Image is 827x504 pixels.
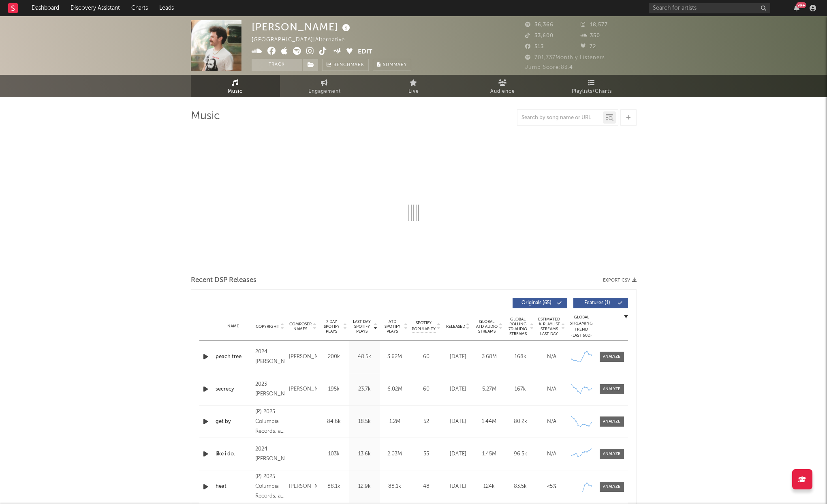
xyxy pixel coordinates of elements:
[321,385,347,393] div: 195k
[321,418,347,426] div: 84.6k
[289,384,317,394] div: [PERSON_NAME]
[446,324,465,329] span: Released
[649,3,770,13] input: Search for artists
[538,450,565,458] div: N/A
[490,87,515,96] span: Audience
[369,75,458,97] a: Live
[579,301,616,305] span: Features ( 1 )
[216,353,251,361] a: peach tree
[507,450,534,458] div: 96.5k
[794,5,799,11] button: 99+
[351,418,378,426] div: 18.5k
[525,33,553,38] span: 33,600
[351,385,378,393] div: 23.7k
[255,347,285,367] div: 2024 [PERSON_NAME]
[476,483,503,491] div: 124k
[216,385,251,393] a: secrecy
[525,22,553,28] span: 36,366
[408,87,419,96] span: Live
[573,298,628,308] button: Features(1)
[569,314,594,339] div: Global Streaming Trend (Last 60D)
[321,353,347,361] div: 200k
[517,115,603,121] input: Search by song name or URL
[333,60,364,70] span: Benchmark
[412,483,440,491] div: 48
[581,22,608,28] span: 18,577
[351,353,378,361] div: 48.5k
[525,55,605,60] span: 701,737 Monthly Listeners
[280,75,369,97] a: Engagement
[538,317,560,336] span: Estimated % Playlist Streams Last Day
[256,324,279,329] span: Copyright
[373,59,411,71] button: Summary
[382,418,408,426] div: 1.2M
[322,59,369,71] a: Benchmark
[216,483,251,491] a: heat
[507,418,534,426] div: 80.2k
[216,450,251,458] a: like i do.
[513,298,567,308] button: Originals(65)
[547,75,637,97] a: Playlists/Charts
[383,63,407,67] span: Summary
[572,87,612,96] span: Playlists/Charts
[518,301,555,305] span: Originals ( 65 )
[255,472,285,501] div: (P) 2025 Columbia Records, a Division of Sony Music Entertainment, under exclusive license from [...
[255,444,285,464] div: 2024 [PERSON_NAME]
[321,483,347,491] div: 88.1k
[525,44,544,49] span: 513
[351,450,378,458] div: 13.6k
[412,353,440,361] div: 60
[476,353,503,361] div: 3.68M
[252,20,352,34] div: [PERSON_NAME]
[525,65,573,70] span: Jump Score: 83.4
[321,450,347,458] div: 103k
[444,418,472,426] div: [DATE]
[382,450,408,458] div: 2.03M
[191,75,280,97] a: Music
[412,450,440,458] div: 55
[444,483,472,491] div: [DATE]
[191,275,256,285] span: Recent DSP Releases
[351,319,373,334] span: Last Day Spotify Plays
[228,87,243,96] span: Music
[507,317,529,336] span: Global Rolling 7D Audio Streams
[444,385,472,393] div: [DATE]
[308,87,341,96] span: Engagement
[444,450,472,458] div: [DATE]
[476,319,498,334] span: Global ATD Audio Streams
[252,59,302,71] button: Track
[538,385,565,393] div: N/A
[476,385,503,393] div: 5.27M
[382,385,408,393] div: 6.02M
[252,35,354,45] div: [GEOGRAPHIC_DATA] | Alternative
[507,483,534,491] div: 83.5k
[538,483,565,491] div: <5%
[603,278,637,283] button: Export CSV
[538,353,565,361] div: N/A
[255,407,285,436] div: (P) 2025 Columbia Records, a Division of Sony Music Entertainment, under exclusive license from [...
[507,353,534,361] div: 168k
[412,418,440,426] div: 52
[216,418,251,426] a: get by
[289,322,312,331] span: Composer Names
[476,450,503,458] div: 1.45M
[382,319,403,334] span: ATD Spotify Plays
[382,483,408,491] div: 88.1k
[581,44,596,49] span: 72
[289,482,317,491] div: [PERSON_NAME]
[507,385,534,393] div: 167k
[321,319,342,334] span: 7 Day Spotify Plays
[412,320,436,332] span: Spotify Popularity
[458,75,547,97] a: Audience
[382,353,408,361] div: 3.62M
[216,323,251,329] div: Name
[351,483,378,491] div: 12.9k
[358,47,372,57] button: Edit
[412,385,440,393] div: 60
[476,418,503,426] div: 1.44M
